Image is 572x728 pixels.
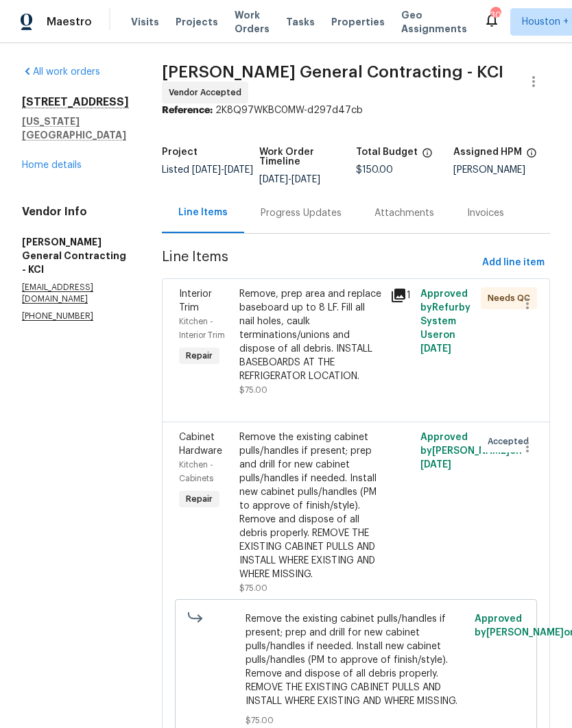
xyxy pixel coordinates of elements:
[192,165,221,175] span: [DATE]
[162,165,253,175] span: Listed
[178,206,228,219] div: Line Items
[477,250,550,276] button: Add line item
[453,165,551,175] div: [PERSON_NAME]
[259,147,357,167] h5: Work Order Timeline
[224,165,253,175] span: [DATE]
[22,160,82,170] a: Home details
[235,8,270,36] span: Work Orders
[179,433,222,456] span: Cabinet Hardware
[488,435,534,448] span: Accepted
[331,15,385,29] span: Properties
[180,349,218,363] span: Repair
[162,104,550,117] div: 2K8Q97WKBC0MW-d297d47cb
[239,584,267,592] span: $75.00
[259,175,288,184] span: [DATE]
[420,460,451,470] span: [DATE]
[180,492,218,506] span: Repair
[169,86,247,99] span: Vendor Accepted
[482,254,545,271] span: Add line item
[22,67,100,77] a: All work orders
[162,106,213,115] b: Reference:
[401,8,467,36] span: Geo Assignments
[246,714,467,727] span: $75.00
[422,147,433,165] span: The total cost of line items that have been proposed by Opendoor. This sum includes line items th...
[179,289,212,313] span: Interior Trim
[356,147,418,157] h5: Total Budget
[162,64,503,80] span: [PERSON_NAME] General Contracting - KCI
[246,612,467,708] span: Remove the existing cabinet pulls/handles if present; prep and drill for new cabinet pulls/handle...
[239,430,382,581] div: Remove the existing cabinet pulls/handles if present; prep and drill for new cabinet pulls/handle...
[192,165,253,175] span: -
[420,289,470,354] span: Approved by Refurby System User on
[291,175,320,184] span: [DATE]
[47,15,92,29] span: Maestro
[261,206,342,220] div: Progress Updates
[374,206,434,220] div: Attachments
[467,206,504,220] div: Invoices
[176,15,218,29] span: Projects
[286,17,315,27] span: Tasks
[356,165,393,175] span: $150.00
[259,175,320,184] span: -
[131,15,159,29] span: Visits
[179,461,213,483] span: Kitchen - Cabinets
[526,147,537,165] span: The hpm assigned to this work order.
[22,235,129,276] h5: [PERSON_NAME] General Contracting - KCI
[22,205,129,219] h4: Vendor Info
[488,291,536,305] span: Needs QC
[390,287,412,304] div: 1
[179,317,225,339] span: Kitchen - Interior Trim
[162,147,198,157] h5: Project
[239,386,267,394] span: $75.00
[162,250,477,276] span: Line Items
[420,344,451,354] span: [DATE]
[490,8,500,22] div: 30
[420,433,522,470] span: Approved by [PERSON_NAME] on
[239,287,382,383] div: Remove, prep area and replace baseboard up to 8 LF. Fill all nail holes, caulk terminations/union...
[453,147,522,157] h5: Assigned HPM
